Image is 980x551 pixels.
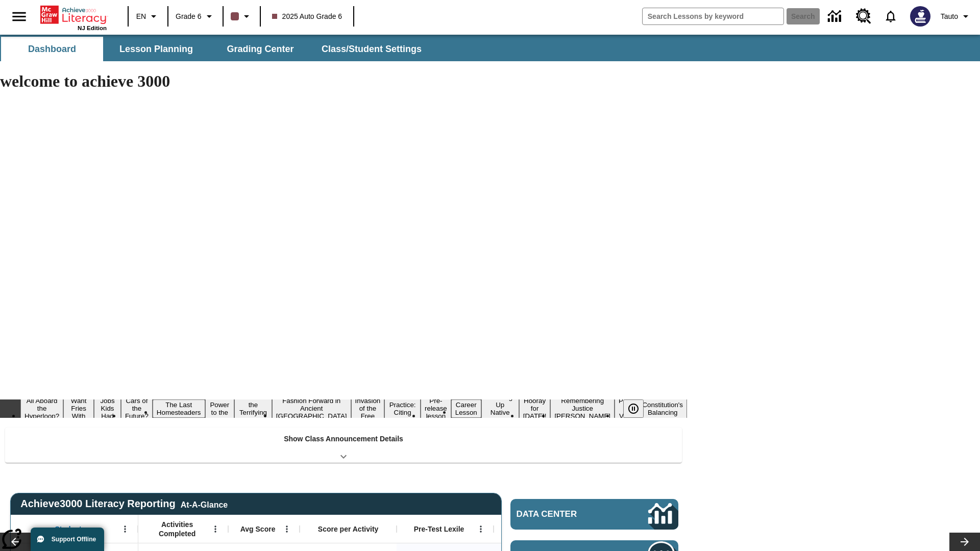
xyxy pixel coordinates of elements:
button: Slide 9 The Invasion of the Free CD [351,388,385,429]
button: Slide 12 Career Lesson [451,399,481,418]
div: Home [40,4,107,31]
button: Slide 13 Cooking Up Native Traditions [481,392,519,425]
span: NJ Edition [78,25,107,31]
button: Lesson carousel, Next [949,533,980,551]
span: Support Offline [52,536,96,543]
button: Slide 1 All Aboard the Hyperloop? [20,395,63,421]
span: Grade 6 [176,11,202,22]
button: Slide 17 The Constitution's Balancing Act [638,392,687,425]
span: 2025 Auto Grade 6 [272,11,342,22]
a: Data Center [510,499,678,530]
button: Slide 11 Pre-release lesson [421,395,451,421]
a: Home [40,5,107,25]
button: Slide 10 Mixed Practice: Citing Evidence [384,392,421,425]
button: Pause [623,399,644,418]
span: Student [55,524,82,534]
a: Notifications [877,3,904,30]
span: Pre-Test Lexile [414,524,464,534]
button: Class/Student Settings [313,37,430,61]
button: Dashboard [1,37,103,61]
div: Pause [623,399,654,418]
span: Tauto [941,11,958,22]
button: Profile/Settings [937,7,976,26]
span: Lesson Planning [119,43,193,55]
button: Open side menu [4,2,34,32]
button: Slide 2 Do You Want Fries With That? [63,388,94,429]
button: Lesson Planning [105,37,207,61]
a: Data Center [822,3,850,31]
div: Show Class Announcement Details [5,428,682,463]
button: Language: EN, Select a language [132,7,164,26]
button: Open Menu [117,521,133,537]
a: Resource Center, Will open in new tab [850,3,877,30]
button: Slide 3 Dirty Jobs Kids Had To Do [94,388,121,429]
button: Slide 16 Point of View [615,395,638,421]
button: Grade: Grade 6, Select a grade [171,7,219,26]
p: Show Class Announcement Details [284,434,403,444]
button: Slide 14 Hooray for Constitution Day! [519,395,551,421]
span: Avg Score [240,524,276,534]
button: Open Menu [208,521,223,537]
span: Score per Activity [318,524,379,534]
button: Select a new avatar [904,3,937,30]
span: Grading Center [227,43,293,55]
button: Support Offline [31,528,104,551]
span: Dashboard [28,43,76,55]
button: Slide 4 Cars of the Future? [121,395,153,421]
button: Slide 5 The Last Homesteaders [153,399,205,418]
button: Slide 8 Fashion Forward in Ancient Rome [272,395,351,421]
div: At-A-Glance [181,498,228,510]
button: Slide 15 Remembering Justice O'Connor [550,395,615,421]
button: Slide 6 Solar Power to the People [205,392,235,425]
span: EN [136,11,146,22]
img: Avatar [910,6,930,27]
input: search field [643,8,783,24]
span: Activities Completed [143,520,211,538]
button: Open Menu [473,521,488,537]
span: Data Center [517,509,613,519]
span: Achieve3000 Literacy Reporting [20,498,228,510]
span: Class/Student Settings [322,43,422,55]
button: Slide 7 Attack of the Terrifying Tomatoes [234,392,272,425]
button: Class color is dark brown. Change class color [227,7,257,26]
button: Open Menu [279,521,295,537]
button: Grading Center [209,37,311,61]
